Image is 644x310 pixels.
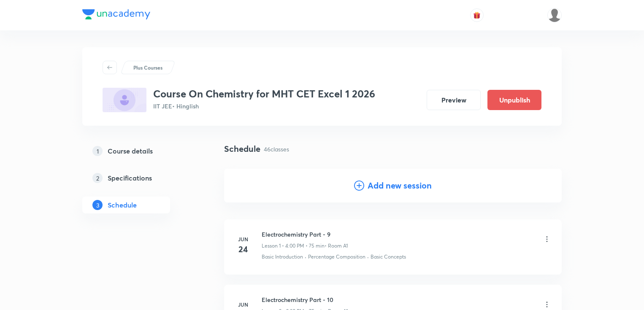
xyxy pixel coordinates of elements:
[82,9,150,22] a: Company Logo
[82,143,197,159] a: 1Course details
[92,200,103,210] p: 3
[82,170,197,186] a: 2Specifications
[371,253,406,261] p: Basic Concepts
[82,9,150,19] img: Company Logo
[133,64,162,71] p: Plus Courses
[262,230,348,239] h6: Electrochemistry Part - 9
[153,88,375,100] h3: Course On Chemistry for MHT CET Excel 1 2026
[473,11,481,19] img: avatar
[103,88,146,112] img: 332F7119-0877-4A0B-8DAE-4EF3D6EE7681_plus.png
[92,146,103,156] p: 1
[108,200,137,210] h5: Schedule
[308,253,365,261] p: Percentage Composition
[235,243,252,256] h4: 24
[224,143,260,155] h4: Schedule
[367,253,369,261] div: ·
[487,90,541,110] button: Unpublish
[235,301,252,308] h6: Jun
[153,102,375,111] p: IIT JEE • Hinglish
[427,90,481,110] button: Preview
[235,235,252,243] h6: Jun
[368,179,432,192] h4: Add new session
[262,253,303,261] p: Basic Introduction
[547,8,562,22] img: VIVEK
[262,295,348,304] h6: Electrochemistry Part - 10
[262,242,325,250] p: Lesson 1 • 4:00 PM • 75 min
[108,173,152,183] h5: Specifications
[528,169,562,202] img: Add
[92,173,103,183] p: 2
[470,8,484,22] button: avatar
[305,253,306,261] div: ·
[325,242,348,250] p: • Room A1
[108,146,153,156] h5: Course details
[264,145,289,154] p: 46 classes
